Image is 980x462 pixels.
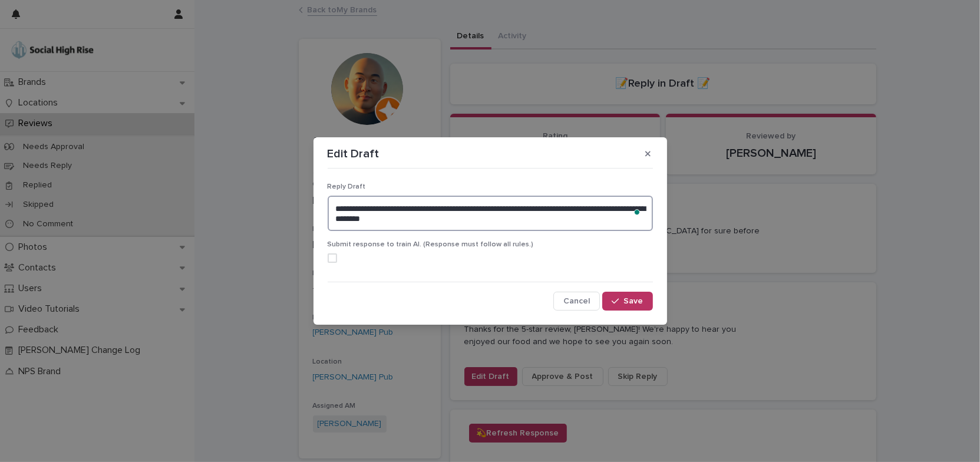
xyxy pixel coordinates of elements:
p: Edit Draft [328,147,380,161]
span: Submit response to train AI. (Response must follow all rules.) [328,241,534,248]
span: Reply Draft [328,183,366,190]
button: Save [602,292,652,311]
span: Save [624,297,644,305]
textarea: To enrich screen reader interactions, please activate Accessibility in Grammarly extension settings [328,196,653,231]
button: Cancel [553,292,600,311]
span: Cancel [563,297,590,305]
